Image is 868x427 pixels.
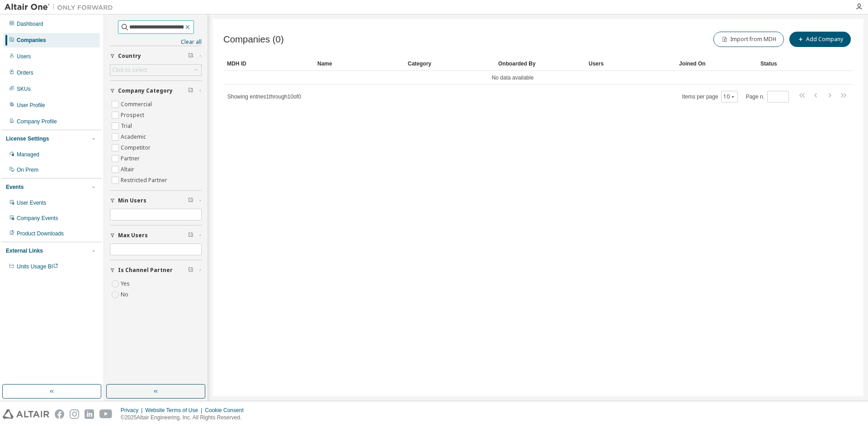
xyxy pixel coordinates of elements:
div: Status [760,56,798,71]
span: Clear filter [188,197,193,204]
label: No [121,289,130,300]
label: Competitor [121,142,152,153]
span: Companies (0) [223,34,284,45]
button: Import from MDH [713,32,784,47]
div: Name [317,56,401,71]
div: SKUs [17,85,31,93]
div: Events [6,183,24,191]
button: Max Users [110,225,202,245]
span: Units Usage BI [17,263,58,270]
button: Min Users [110,191,202,211]
p: © 2025 Altair Engineering, Inc. All Rights Reserved. [121,414,249,422]
label: Academic [121,131,148,142]
div: Orders [17,69,33,76]
span: Clear filter [188,87,193,94]
img: altair_logo.svg [3,409,49,419]
div: Dashboard [17,20,43,28]
button: Country [110,46,202,66]
button: 10 [723,93,736,100]
img: facebook.svg [55,409,64,419]
label: Yes [121,278,132,289]
div: Joined On [679,56,753,71]
div: Managed [17,151,39,158]
td: No data available [223,71,802,84]
button: Is Channel Partner [110,260,202,280]
label: Commercial [121,99,154,110]
div: On Prem [17,166,38,174]
div: Click to select [110,65,201,75]
label: Prospect [121,110,146,121]
div: Category [408,56,491,71]
a: Clear all [110,38,202,46]
div: License Settings [6,135,49,142]
div: Cookie Consent [205,407,249,414]
button: Company Category [110,81,202,101]
span: Showing entries 1 through 10 of 0 [227,94,301,100]
span: Min Users [118,197,146,204]
span: Country [118,52,141,60]
div: Users [17,53,31,60]
div: Companies [17,37,46,44]
div: Onboarded By [498,56,581,71]
div: Company Events [17,215,58,222]
span: Max Users [118,232,148,239]
label: Partner [121,153,142,164]
span: Company Category [118,87,173,94]
div: User Events [17,199,46,206]
label: Restricted Partner [121,175,169,186]
label: Altair [121,164,136,175]
div: Users [589,56,672,71]
span: Clear filter [188,267,193,274]
button: Add Company [789,32,851,47]
label: Trial [121,121,134,131]
img: linkedin.svg [85,409,94,419]
div: Product Downloads [17,230,64,237]
div: User Profile [17,102,45,109]
div: Website Terms of Use [145,407,205,414]
span: Items per page [682,91,738,103]
img: instagram.svg [70,409,79,419]
img: youtube.svg [99,409,113,419]
div: Privacy [121,407,145,414]
div: Company Profile [17,118,57,125]
span: Clear filter [188,232,193,239]
span: Page n. [746,91,789,103]
img: Altair One [5,3,118,12]
span: Is Channel Partner [118,267,173,274]
div: External Links [6,247,43,254]
div: MDH ID [227,56,310,71]
span: Clear filter [188,52,193,60]
div: Click to select [112,66,147,74]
